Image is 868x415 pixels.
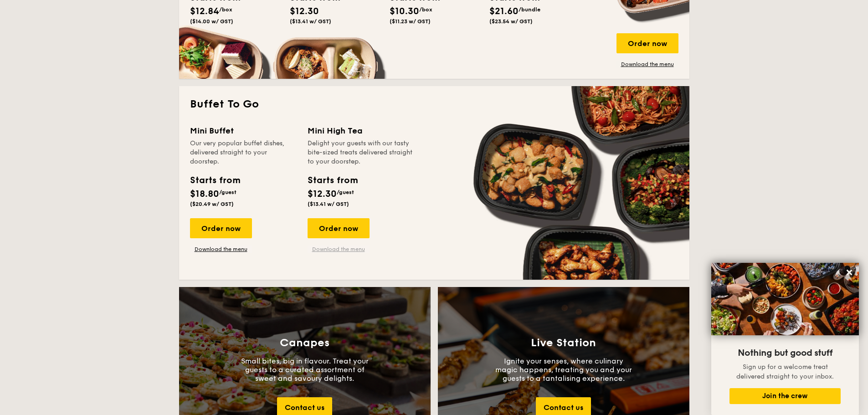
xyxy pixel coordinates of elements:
[190,139,297,166] div: Our very popular buffet dishes, delivered straight to your doorstep.
[190,246,252,253] a: Download the menu
[729,388,841,404] button: Join the crew
[190,124,297,137] div: Mini Buffet
[616,61,678,68] a: Download the menu
[190,218,252,238] div: Order now
[219,189,236,195] span: /guest
[190,174,240,187] div: Starts from
[489,6,519,17] span: $21.60
[290,18,331,25] span: ($13.41 w/ GST)
[419,6,432,13] span: /box
[236,357,373,383] p: Small bites, big in flavour. Treat your guests to a curated assortment of sweet and savoury delig...
[190,6,219,17] span: $12.84
[489,18,533,25] span: ($23.54 w/ GST)
[337,189,354,195] span: /guest
[190,201,234,207] span: ($20.49 w/ GST)
[616,33,678,53] div: Order now
[308,124,414,137] div: Mini High Tea
[308,218,370,238] div: Order now
[495,357,632,383] p: Ignite your senses, where culinary magic happens, treating you and your guests to a tantalising e...
[531,337,596,349] h3: Live Station
[736,363,834,380] span: Sign up for a welcome treat delivered straight to your inbox.
[290,6,319,17] span: $12.30
[308,246,370,253] a: Download the menu
[280,337,329,349] h3: Canapes
[308,139,414,166] div: Delight your guests with our tasty bite-sized treats delivered straight to your doorstep.
[519,6,540,13] span: /bundle
[308,174,357,187] div: Starts from
[308,201,349,207] span: ($13.41 w/ GST)
[711,263,859,335] img: DSC07876-Edit02-Large.jpeg
[190,189,219,200] span: $18.80
[842,265,857,280] button: Close
[390,18,431,25] span: ($11.23 w/ GST)
[219,6,232,13] span: /box
[390,6,419,17] span: $10.30
[308,189,337,200] span: $12.30
[190,97,678,112] h2: Buffet To Go
[738,348,832,359] span: Nothing but good stuff
[190,18,233,25] span: ($14.00 w/ GST)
